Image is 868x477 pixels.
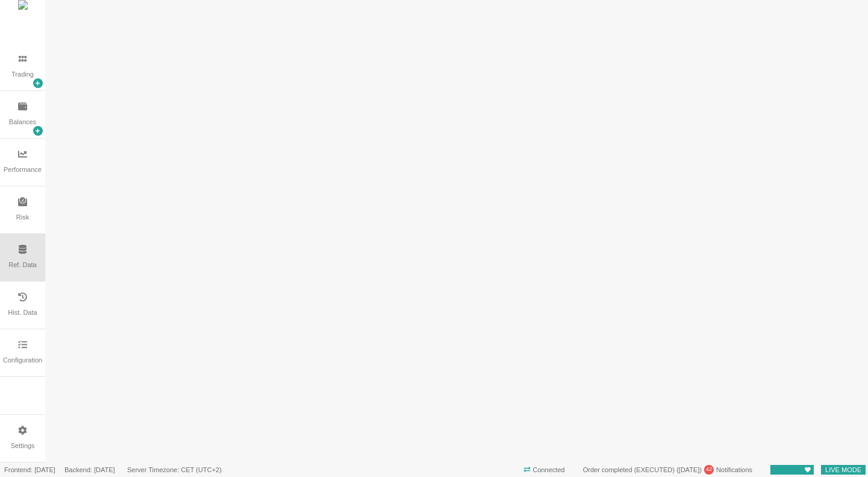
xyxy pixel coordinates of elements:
span: 42 [706,466,712,474]
div: Performance [4,165,42,175]
div: Hist. Data [8,308,37,318]
span: LIVE MODE [821,464,866,476]
div: Settings [11,441,35,451]
span: Connected [520,464,569,476]
span: ( ) [675,466,702,473]
div: Balances [9,117,36,127]
div: Configuration [3,355,42,365]
div: Trading [11,69,34,80]
div: Risk [16,212,29,223]
span: Order completed (EXECUTED) [583,466,675,473]
span: 15/09/2025 21:07:28 [679,466,700,473]
div: Ref. Data [8,260,36,270]
div: Notifications [579,464,756,476]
